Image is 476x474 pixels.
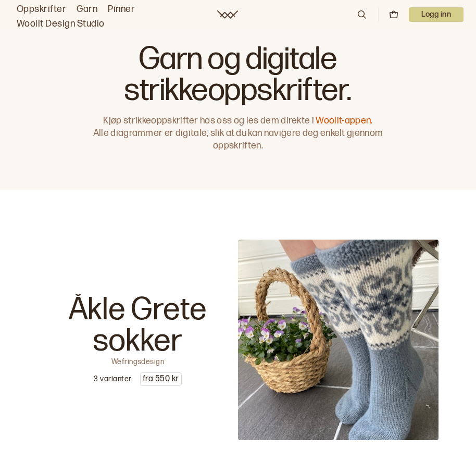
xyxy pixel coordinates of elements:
p: Åkle Grete sokker [37,294,238,357]
a: Woolit [217,10,238,19]
h1: Garn og digitale strikkeoppskrifter. [88,44,388,106]
a: Woolit Design Studio [17,17,105,31]
p: fra 550 kr [141,373,181,385]
a: Wefringsdesign Caroline Nasjonalromantiske sokker som er inspirert av mammas gamle åkle. I Busker... [37,240,439,440]
p: Wefringsdesign [111,357,165,364]
p: Logg inn [409,7,464,22]
img: Wefringsdesign Caroline Nasjonalromantiske sokker som er inspirert av mammas gamle åkle. I Busker... [238,240,439,440]
a: Woolit-appen. [316,115,372,126]
p: 3 varianter [94,374,131,384]
p: Kjøp strikkeoppskrifter hos oss og les dem direkte i Alle diagrammer er digitale, slik at du kan ... [88,115,388,152]
a: Oppskrifter [17,2,66,17]
a: Garn [77,2,97,17]
button: User dropdown [409,7,464,22]
a: Pinner [108,2,135,17]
